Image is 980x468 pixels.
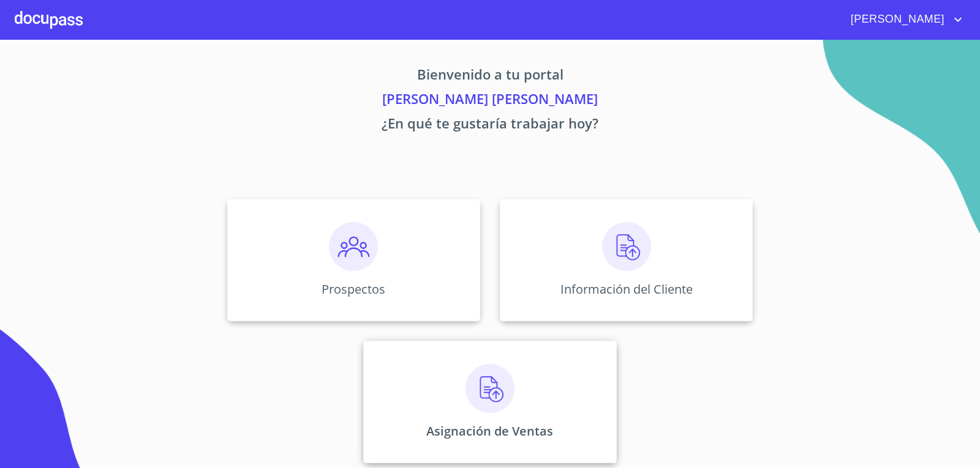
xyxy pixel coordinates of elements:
[842,10,965,29] button: account of current user
[113,64,867,89] p: Bienvenido a tu portal
[329,222,378,271] img: prospectos.png
[466,364,514,413] img: carga.png
[426,423,553,439] p: Asignación de Ventas
[842,10,951,29] span: [PERSON_NAME]
[560,281,693,297] p: Información del Cliente
[322,281,385,297] p: Prospectos
[113,113,867,138] p: ¿En qué te gustaría trabajar hoy?
[113,89,867,113] p: [PERSON_NAME] [PERSON_NAME]
[602,222,651,271] img: carga.png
